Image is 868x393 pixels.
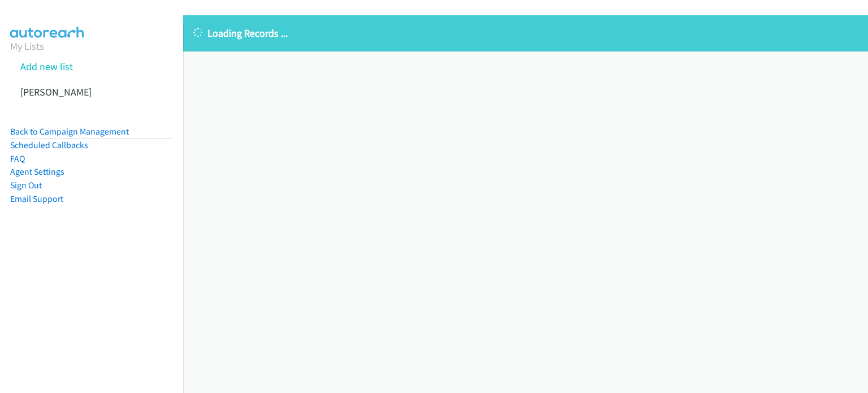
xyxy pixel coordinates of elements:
a: My Lists [10,40,44,53]
a: FAQ [10,153,25,164]
a: [PERSON_NAME] [20,85,92,98]
a: Agent Settings [10,166,64,177]
p: Loading Records ... [193,25,858,41]
a: Add new list [20,60,73,73]
a: Scheduled Callbacks [10,140,88,150]
a: Sign Out [10,180,42,191]
a: Back to Campaign Management [10,126,129,137]
a: Email Support [10,193,63,204]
